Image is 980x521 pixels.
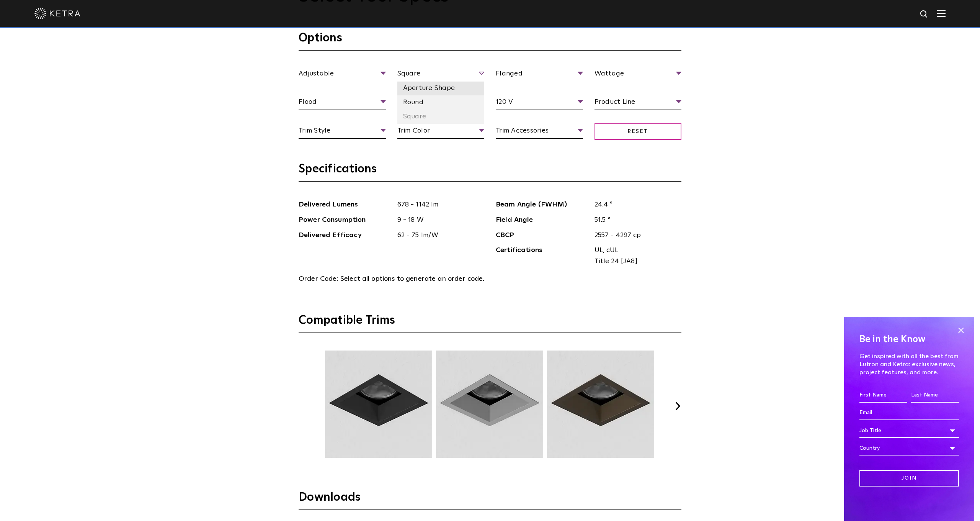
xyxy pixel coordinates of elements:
p: Get inspired with all the best from Lutron and Ketra: exclusive news, project features, and more. [859,352,959,376]
span: UL, cUL [595,245,676,256]
span: 2557 - 4297 cp [589,230,682,241]
span: 51.5 ° [589,215,682,226]
div: Job Title [859,423,959,438]
span: Square [397,68,485,82]
h3: Compatible Trims [299,313,681,333]
span: Power Consumption [299,215,392,226]
img: Hamburger%20Nav.svg [937,10,946,17]
div: Country [859,441,959,455]
input: Join [859,470,959,487]
span: Title 24 [JA8] [595,256,676,267]
span: Order Code: [299,275,338,282]
span: 678 - 1142 lm [392,199,485,210]
span: Trim Style [299,125,386,139]
span: 62 - 75 lm/W [392,230,485,241]
span: Flanged [496,68,583,82]
img: TRM053.webp [435,351,544,458]
span: Product Line [595,97,682,110]
span: 24.4 ° [589,199,682,210]
h3: Specifications [299,162,681,182]
span: 120 V [496,97,583,110]
input: Email [859,406,959,420]
li: Aperture Shape [397,81,485,95]
span: Beam Angle (FWHM) [496,199,589,210]
span: Adjustable [299,68,386,82]
img: TRM052.webp [324,351,433,458]
span: Delivered Lumens [299,199,392,210]
input: First Name [859,388,907,403]
span: 9 - 18 W [392,215,485,226]
li: Square [397,110,485,124]
span: Select all options to generate an order code. [340,275,485,282]
img: ketra-logo-2019-white [34,8,80,19]
li: Round [397,95,485,110]
input: Last Name [911,388,959,403]
h3: Downloads [299,490,681,510]
span: CBCP [496,230,589,241]
span: Delivered Efficacy [299,230,392,241]
span: Reset [595,123,682,140]
span: Field Angle [496,215,589,226]
h3: Options [299,31,681,51]
img: search icon [920,10,929,19]
h4: Be in the Know [859,332,959,347]
span: Certifications [496,245,589,267]
span: Flood [299,97,386,110]
span: Trim Accessories [496,125,583,139]
img: TRM054.webp [546,351,655,458]
span: Wattage [595,68,682,82]
span: Trim Color [397,125,485,139]
button: Next [674,402,681,410]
